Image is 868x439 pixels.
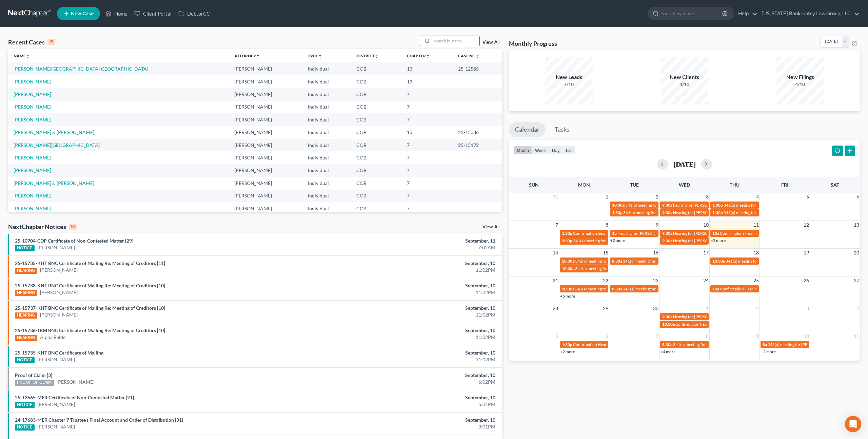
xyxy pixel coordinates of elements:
td: Individual [302,62,351,75]
a: [US_STATE] Bankruptcy Law Group, LLC [758,7,860,20]
td: 7 [401,164,453,177]
div: September, 10 [340,282,495,289]
span: 341(a) meeting for [PERSON_NAME] & [PERSON_NAME] [573,238,674,243]
td: 13 [401,126,453,138]
a: DebtorCC [175,7,213,20]
a: 24-17683-MER Chapter 7 Trustee's Final Account and Order of Distribution [31] [15,417,183,423]
button: month [514,146,532,155]
span: 23 [652,276,659,285]
span: Sat [831,182,839,188]
span: Confirmation hearing for [PERSON_NAME] [675,322,752,327]
span: 16 [652,249,659,257]
span: 4 [856,304,860,312]
span: 341(a) meeting for [PERSON_NAME] [724,210,789,215]
i: unfold_more [426,54,430,58]
div: HEARING [15,268,37,274]
i: unfold_more [26,54,30,58]
td: Individual [302,126,351,138]
span: 9:30a [662,231,672,236]
i: unfold_more [318,54,322,58]
span: 18 [753,249,759,257]
span: 11 [753,221,759,229]
span: Hearing for [PERSON_NAME] [617,231,670,236]
a: [PERSON_NAME][GEOGRAPHIC_DATA][GEOGRAPHIC_DATA] [14,66,148,72]
a: Attorneyunfold_more [234,53,260,58]
a: Home [102,7,131,20]
span: Wed [679,182,690,188]
td: 13 [401,62,453,75]
td: Individual [302,113,351,126]
a: +4 more [660,349,675,354]
button: day [549,146,563,155]
td: COB [351,164,401,177]
td: [PERSON_NAME] [229,202,302,215]
span: 1:30p [712,203,723,208]
span: Hearing for [PERSON_NAME] & [PERSON_NAME] [673,210,762,215]
td: 7 [401,202,453,215]
span: Thu [730,182,739,188]
div: 7:02AM [340,244,495,251]
a: 25-13665-MER Certificate of Non-Contested Matter [21] [15,395,134,400]
td: Individual [302,151,351,164]
div: September, 11 [340,237,495,244]
td: 7 [401,113,453,126]
span: 10a [712,231,719,236]
td: [PERSON_NAME] [229,164,302,177]
a: [PERSON_NAME] [14,155,51,160]
span: 8:30a [612,259,622,264]
span: Hearing for [PERSON_NAME] [673,314,726,319]
a: 25-15735-KHT BNC Certificate of Mailing Re: Meeting of Creditors [11] [15,260,165,266]
div: HEARING [15,312,37,319]
div: September, 10 [340,417,495,423]
span: 10 [803,332,810,340]
a: [PERSON_NAME] [40,311,78,318]
a: Calendar [509,122,546,137]
span: Confirmation hearing for [PERSON_NAME] [573,231,650,236]
span: 12 [803,221,810,229]
span: Tue [630,182,639,188]
span: 30 [652,304,659,312]
span: 7 [555,221,559,229]
td: Individual [302,190,351,202]
span: 341(a) meeting for [PERSON_NAME] [726,259,791,264]
td: 25-15172 [453,139,502,151]
a: [PERSON_NAME] & [PERSON_NAME] [14,129,94,135]
a: 25-15736-TBM BNC Certificate of Mailing Re: Meeting of Creditors [10] [15,327,165,333]
a: Districtunfold_more [356,53,379,58]
a: [PERSON_NAME] [57,379,94,385]
span: 21 [552,276,559,285]
div: 3:01PM [340,423,495,430]
td: 7 [401,101,453,113]
h3: Monthly Progress [509,39,557,47]
span: 8:30a [612,286,622,291]
span: Confirmation Hearing for [PERSON_NAME] [720,231,797,236]
span: 20 [853,249,860,257]
span: 1:30p [612,210,623,215]
span: 341(a) meeting for [PERSON_NAME] & [PERSON_NAME] [623,259,724,264]
td: [PERSON_NAME] [229,151,302,164]
td: COB [351,190,401,202]
td: COB [351,126,401,138]
a: [PERSON_NAME] [40,289,78,296]
a: Help [735,7,757,20]
td: 7 [401,139,453,151]
a: [PERSON_NAME] [14,104,51,110]
td: COB [351,62,401,75]
a: [PERSON_NAME] [14,91,51,97]
span: 8:30a [662,342,672,347]
span: 10:30a [712,259,725,264]
a: Case Nounfold_more [458,53,480,58]
span: 27 [853,276,860,285]
a: [PERSON_NAME] [14,193,51,198]
span: 22 [602,276,609,285]
a: +2 more [610,238,625,243]
div: 11:02PM [340,334,495,341]
a: +5 more [560,293,575,299]
div: 5:01PM [340,401,495,408]
span: 9:30a [662,314,672,319]
span: 6 [856,193,860,201]
div: HEARING [15,290,37,296]
span: 11 [853,332,860,340]
div: 15 [47,39,55,45]
span: 10:30a [562,286,574,291]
